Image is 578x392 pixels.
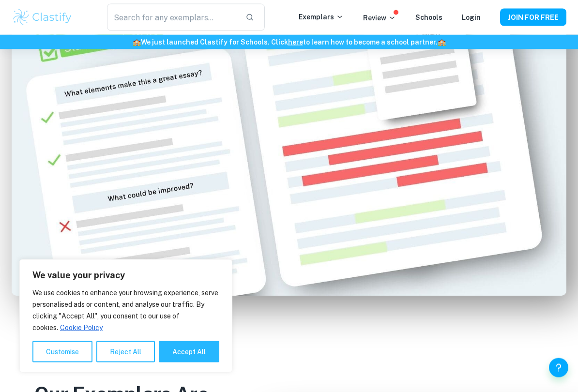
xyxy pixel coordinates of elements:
[415,14,442,21] a: Schools
[133,38,141,46] span: 🏫
[462,14,481,21] a: Login
[363,13,396,23] p: Review
[2,37,576,47] h6: We just launched Clastify for Schools. Click to learn how to become a school partner.
[96,341,155,362] button: Reject All
[19,259,232,373] div: We value your privacy
[438,38,446,46] span: 🏫
[159,341,219,362] button: Accept All
[107,4,238,31] input: Search for any exemplars...
[32,287,219,333] p: We use cookies to enhance your browsing experience, serve personalised ads or content, and analys...
[32,270,219,281] p: We value your privacy
[549,358,568,377] button: Help and Feedback
[32,341,92,362] button: Customise
[60,323,103,332] a: Cookie Policy
[299,12,344,22] p: Exemplars
[500,9,566,26] button: JOIN FOR FREE
[288,38,303,46] a: here
[12,8,73,27] img: Clastify logo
